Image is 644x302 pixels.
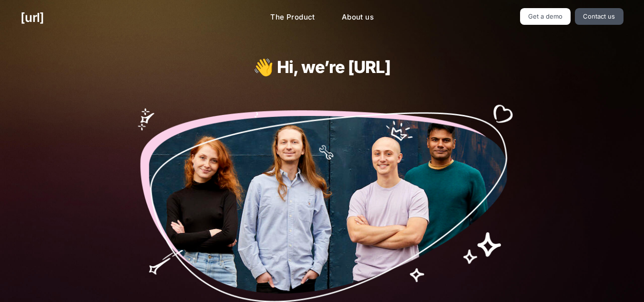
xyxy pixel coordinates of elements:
[166,58,478,76] h1: 👋 Hi, we’re [URL]
[263,8,323,27] a: The Product
[575,8,624,25] a: Contact us
[334,8,381,27] a: About us
[520,8,571,25] a: Get a demo
[20,8,44,27] a: [URL]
